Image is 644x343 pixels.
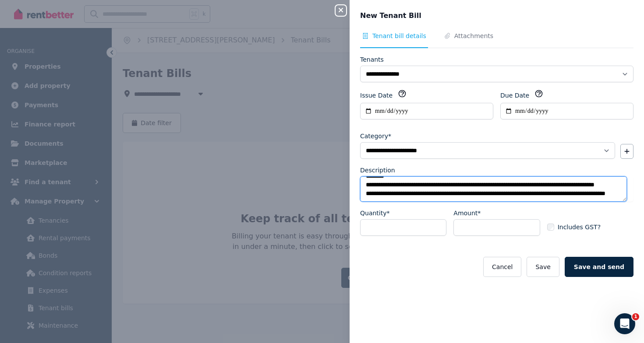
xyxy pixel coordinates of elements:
label: Amount* [453,209,481,217]
label: Quantity* [360,209,390,217]
iframe: Intercom live chat [614,313,635,334]
label: Category* [360,132,391,140]
span: Includes GST? [558,223,601,231]
span: Attachments [454,31,493,40]
nav: Tabs [360,31,633,48]
span: 1 [632,313,639,320]
button: Cancel [483,257,521,277]
input: Includes GST? [547,224,554,231]
span: Tenant bill details [372,31,426,40]
label: Due Date [500,91,529,100]
label: Description [360,166,395,175]
button: Save and send [565,257,633,277]
button: Save [527,257,559,277]
label: Tenants [360,55,384,64]
span: New Tenant Bill [360,10,421,21]
label: Issue Date [360,91,393,100]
